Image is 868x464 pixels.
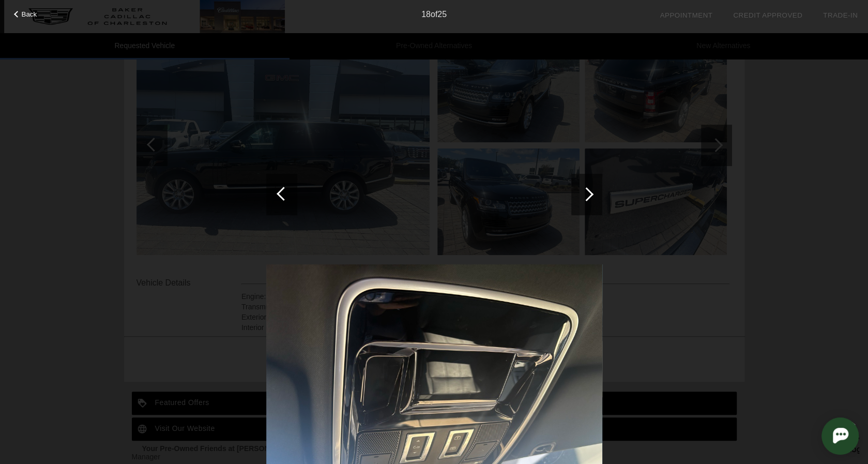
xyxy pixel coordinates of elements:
[22,10,37,18] span: Back
[823,11,858,19] a: Trade-In
[437,10,447,19] span: 25
[421,10,431,19] span: 18
[660,11,712,19] a: Appointment
[733,11,802,19] a: Credit Approved
[775,408,868,464] iframe: Chat Assistance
